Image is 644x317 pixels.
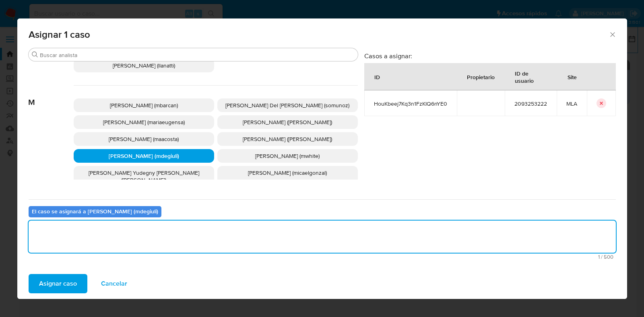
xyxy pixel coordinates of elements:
[74,98,214,112] div: [PERSON_NAME] (mbarcan)
[29,30,609,39] span: Asignar 1 caso
[365,67,390,86] div: ID
[32,51,38,58] button: Buscar
[109,152,179,160] span: [PERSON_NAME] (mdegiuli)
[566,100,577,107] span: MLA
[113,61,175,70] span: [PERSON_NAME] (llanatti)
[217,166,358,187] div: [PERSON_NAME] (micaelgonzal)
[17,18,627,299] div: assign-modal
[514,100,547,107] span: 2093253222
[74,115,214,129] div: [PERSON_NAME] (mariaeugensa)
[74,166,214,187] div: [PERSON_NAME] Yudegny [PERSON_NAME] ([PERSON_NAME])
[74,149,214,163] div: [PERSON_NAME] (mdegiuli)
[29,274,87,293] button: Asignar caso
[225,101,349,109] span: [PERSON_NAME] Del [PERSON_NAME] (somunoz)
[374,100,447,107] span: HouKbeej7Kq3n1FzKIQ6nYE0
[243,118,332,126] span: [PERSON_NAME] ([PERSON_NAME])
[89,169,199,184] span: [PERSON_NAME] Yudegny [PERSON_NAME] ([PERSON_NAME])
[29,86,74,107] span: M
[39,275,77,292] span: Asignar caso
[217,98,358,112] div: [PERSON_NAME] Del [PERSON_NAME] (somunoz)
[243,135,332,143] span: [PERSON_NAME] ([PERSON_NAME])
[255,152,320,160] span: [PERSON_NAME] (mwhite)
[364,52,616,60] h3: Casos a asignar:
[505,63,556,90] div: ID de usuario
[74,59,214,72] div: [PERSON_NAME] (llanatti)
[609,31,616,38] button: Cerrar ventana
[597,98,606,108] button: icon-button
[248,169,327,177] span: [PERSON_NAME] (micaelgonzal)
[91,274,138,293] button: Cancelar
[217,132,358,146] div: [PERSON_NAME] ([PERSON_NAME])
[31,254,613,260] span: Máximo 500 caracteres
[457,67,504,86] div: Propietario
[110,101,178,109] span: [PERSON_NAME] (mbarcan)
[109,135,179,143] span: [PERSON_NAME] (maacosta)
[217,149,358,163] div: [PERSON_NAME] (mwhite)
[103,118,185,126] span: [PERSON_NAME] (mariaeugensa)
[32,207,158,215] b: El caso se asignará a [PERSON_NAME] (mdegiuli)
[217,115,358,129] div: [PERSON_NAME] ([PERSON_NAME])
[558,67,586,86] div: Site
[101,275,127,292] span: Cancelar
[74,132,214,146] div: [PERSON_NAME] (maacosta)
[40,51,355,59] input: Buscar analista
